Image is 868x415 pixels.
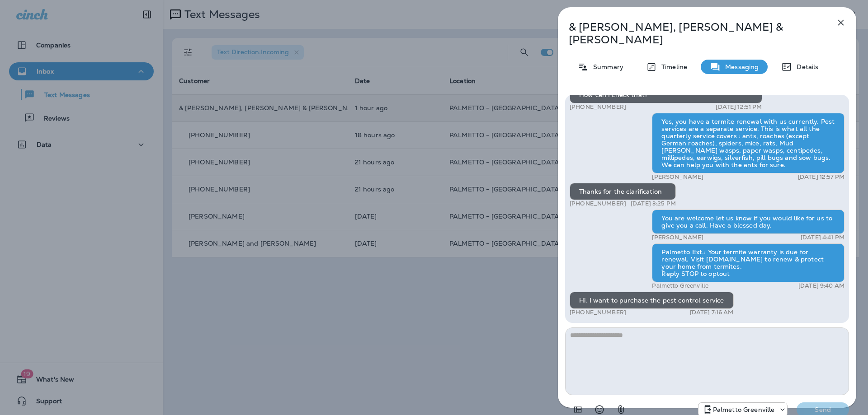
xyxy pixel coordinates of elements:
div: Palmetto Ext.: Your termite warranty is due for renewal. Visit [DOMAIN_NAME] to renew & protect y... [652,243,844,282]
p: Details [792,63,818,70]
p: [DATE] 4:41 PM [801,234,844,241]
p: [PHONE_NUMBER] [570,200,626,207]
div: Thanks for the clarification [570,183,676,200]
p: [PHONE_NUMBER] [570,309,626,316]
p: Summary [589,63,623,70]
p: Messaging [721,63,759,70]
p: Palmetto Greenville [652,282,708,289]
p: [PERSON_NAME] [652,173,703,181]
p: [DATE] 7:16 AM [690,309,734,316]
div: Hi. I want to purchase the pest control service [570,292,734,309]
p: [DATE] 3:25 PM [631,200,676,207]
p: [DATE] 12:51 PM [716,103,762,111]
div: +1 (864) 385-1074 [698,404,788,415]
p: & [PERSON_NAME], [PERSON_NAME] & [PERSON_NAME] [569,21,816,46]
p: [DATE] 9:40 AM [798,282,844,289]
div: You are welcome let us know if you would like for us to give you a call. Have a blessed day. [652,210,844,234]
p: [DATE] 12:57 PM [798,173,844,181]
p: Palmetto Greenville [713,406,775,413]
p: Timeline [657,63,687,70]
div: Yes, you have a termite renewal with us currently. Pest services are a separate service. This is ... [652,113,844,173]
p: [PHONE_NUMBER] [570,103,626,111]
p: [PERSON_NAME] [652,234,703,241]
